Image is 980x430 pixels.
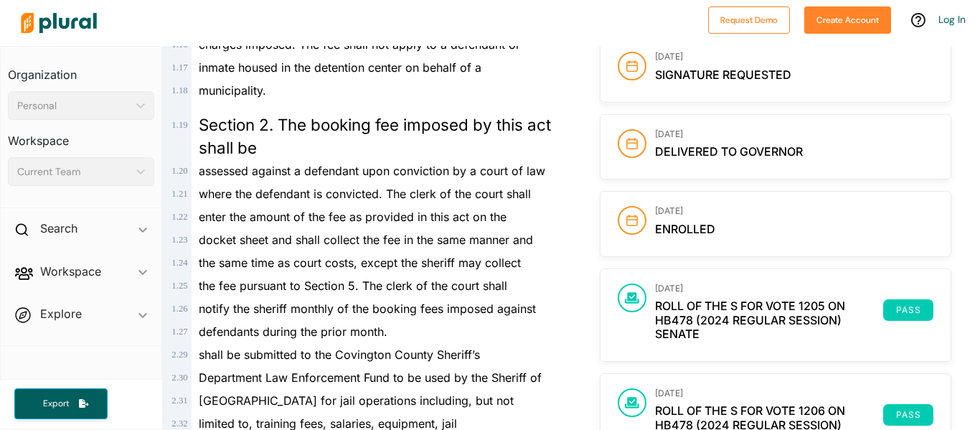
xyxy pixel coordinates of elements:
[655,206,933,216] h3: [DATE]
[171,62,187,73] span: 1 . 17
[171,419,187,429] span: 2 . 32
[171,166,187,176] span: 1 . 20
[171,258,187,268] span: 1 . 24
[708,6,790,34] button: Request Demo
[171,85,187,95] span: 1 . 18
[199,115,551,157] span: Section 2. The booking fee imposed by this act shall be
[171,327,187,337] span: 1 . 27
[199,302,536,316] span: notify the sheriff monthly of the booking fees imposed against
[171,189,187,199] span: 1 . 21
[199,393,514,408] span: [GEOGRAPHIC_DATA] for jail operations including, but not
[655,327,699,341] span: Senate
[892,411,925,419] span: pass
[655,388,933,398] h3: [DATE]
[199,324,387,339] span: defendants during the prior month.
[708,11,790,27] a: Request Demo
[171,235,187,245] span: 1 . 23
[17,98,131,113] div: Personal
[804,6,891,34] button: Create Account
[199,187,531,201] span: where the defendant is convicted. The clerk of the court shall
[33,398,79,410] span: Export
[655,144,803,159] span: Delivered to Governor
[199,83,266,98] span: municipality.
[655,129,933,139] h3: [DATE]
[655,222,715,236] span: Enrolled
[14,388,108,419] button: Export
[655,52,933,62] h3: [DATE]
[40,220,77,236] h2: Search
[17,164,131,179] div: Current Team
[804,11,891,27] a: Create Account
[199,210,507,224] span: enter the amount of the fee as provided in this act on the
[938,13,966,26] a: Log In
[892,306,925,314] span: pass
[655,67,791,82] span: Signature Requested
[171,281,187,291] span: 1 . 25
[199,347,480,362] span: shall be submitted to the Covington County Sheriff’s
[655,299,883,327] span: Roll of the S for Vote 1205 on HB478 (2024 Regular Session)
[8,54,154,85] h3: Organization
[171,373,187,383] span: 2 . 30
[199,279,507,293] span: the fee pursuant to Section 5. The clerk of the court shall
[171,396,187,406] span: 2 . 31
[171,304,187,314] span: 1 . 26
[199,370,542,385] span: Department Law Enforcement Fund to be used by the Sheriff of
[199,60,481,75] span: inmate housed in the detention center on behalf of a
[199,256,521,270] span: the same time as court costs, except the sheriff may collect
[8,120,154,151] h3: Workspace
[171,212,187,222] span: 1 . 22
[199,233,533,247] span: docket sheet and shall collect the fee in the same manner and
[199,164,545,178] span: assessed against a defendant upon conviction by a court of law
[171,120,187,130] span: 1 . 19
[655,284,933,294] h3: [DATE]
[171,350,187,360] span: 2 . 29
